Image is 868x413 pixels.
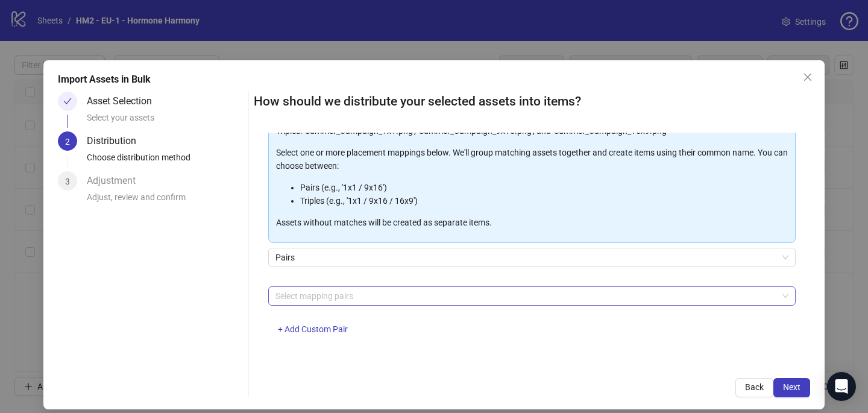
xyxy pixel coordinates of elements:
[773,378,810,397] button: Next
[275,248,788,266] span: Pairs
[65,137,70,147] span: 2
[300,181,788,194] li: Pairs (e.g., '1x1 / 9x16')
[268,320,357,339] button: + Add Custom Pair
[276,146,788,172] p: Select one or more placement mappings below. We'll group matching assets together and create item...
[798,68,817,87] button: Close
[278,324,348,334] span: + Add Custom Pair
[58,72,810,87] div: Import Assets in Bulk
[87,191,244,211] div: Adjust, review and confirm
[735,378,773,397] button: Back
[276,216,788,229] p: Assets without matches will be created as separate items.
[63,97,72,106] span: check
[827,372,856,401] div: Open Intercom Messenger
[745,382,764,392] span: Back
[87,111,244,131] div: Select your assets
[300,194,788,207] li: Triples (e.g., '1x1 / 9x16 / 16x9')
[65,177,70,186] span: 3
[87,92,162,111] div: Asset Selection
[254,92,810,112] h2: How should we distribute your selected assets into items?
[87,131,146,151] div: Distribution
[783,382,800,392] span: Next
[87,151,244,171] div: Choose distribution method
[87,171,145,191] div: Adjustment
[803,72,813,82] span: close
